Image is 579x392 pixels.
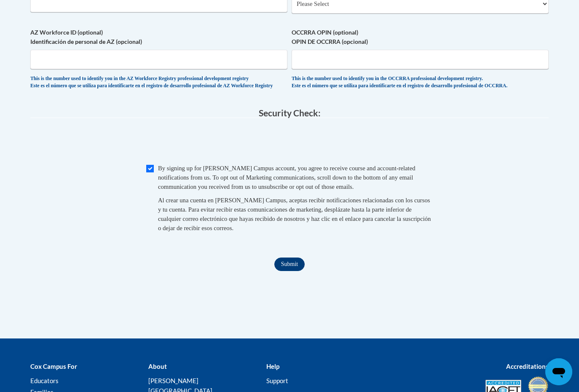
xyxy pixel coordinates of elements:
[30,362,77,370] b: Cox Campus For
[158,165,415,190] span: By signing up for [PERSON_NAME] Campus account, you agree to receive course and account-related n...
[30,75,287,89] div: This is the number used to identify you in the AZ Workforce Registry professional development reg...
[266,362,279,370] b: Help
[266,377,288,384] a: Support
[225,126,354,159] iframe: reCAPTCHA
[30,28,287,46] label: AZ Workforce ID (optional) Identificación de personal de AZ (opcional)
[259,107,321,118] span: Security Check:
[506,362,549,370] b: Accreditations
[158,197,431,231] span: Al crear una cuenta en [PERSON_NAME] Campus, aceptas recibir notificaciones relacionadas con los ...
[292,75,549,89] div: This is the number used to identify you in the OCCRRA professional development registry. Este es ...
[292,28,549,46] label: OCCRRA OPIN (optional) OPIN DE OCCRRA (opcional)
[30,377,59,384] a: Educators
[274,258,305,271] input: Submit
[545,358,572,385] iframe: Button to launch messaging window
[148,362,167,370] b: About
